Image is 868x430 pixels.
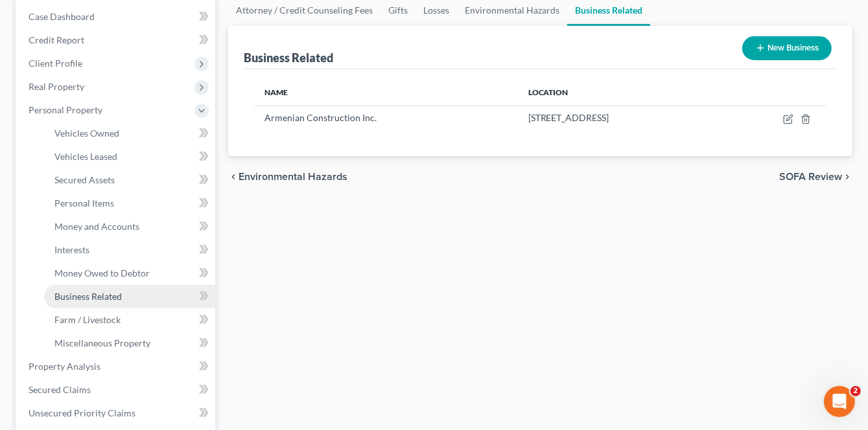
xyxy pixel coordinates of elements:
a: Vehicles Leased [44,145,215,168]
span: Armenian Construction Inc. [264,112,377,123]
a: Secured Claims [18,378,215,402]
span: Name [264,87,288,97]
span: Real Property [29,81,84,92]
span: Vehicles Leased [54,151,117,162]
span: Personal Property [29,104,102,115]
span: [STREET_ADDRESS] [528,112,609,123]
span: Secured Assets [54,174,115,185]
iframe: Intercom live chat [824,386,855,417]
a: Secured Assets [44,168,215,192]
span: Location [528,87,569,97]
i: chevron_right [842,172,852,182]
a: Miscellaneous Property [44,332,215,355]
button: SOFA Review chevron_right [779,172,852,182]
span: Farm / Livestock [54,314,121,325]
span: Case Dashboard [29,11,95,22]
div: Business Related [244,50,333,65]
span: Interests [54,244,89,255]
span: SOFA Review [779,172,842,182]
a: Interests [44,238,215,262]
span: Environmental Hazards [239,172,347,182]
span: Miscellaneous Property [54,337,150,348]
span: Secured Claims [29,384,91,395]
a: Credit Report [18,28,215,52]
span: Property Analysis [29,361,100,372]
span: Money and Accounts [54,221,139,232]
a: Case Dashboard [18,5,215,28]
button: chevron_left Environmental Hazards [228,172,347,182]
button: New Business [742,36,832,60]
span: Vehicles Owned [54,128,119,139]
a: Farm / Livestock [44,308,215,332]
span: Unsecured Priority Claims [29,407,135,418]
a: Personal Items [44,192,215,215]
a: Money Owed to Debtor [44,262,215,285]
span: Business Related [54,291,122,302]
span: Money Owed to Debtor [54,267,150,278]
span: Credit Report [29,34,84,45]
span: Client Profile [29,58,82,69]
i: chevron_left [228,172,239,182]
a: Business Related [44,285,215,308]
a: Unsecured Priority Claims [18,402,215,425]
a: Property Analysis [18,355,215,378]
span: 2 [850,386,861,396]
a: Money and Accounts [44,215,215,238]
a: Vehicles Owned [44,122,215,145]
span: Personal Items [54,198,114,209]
